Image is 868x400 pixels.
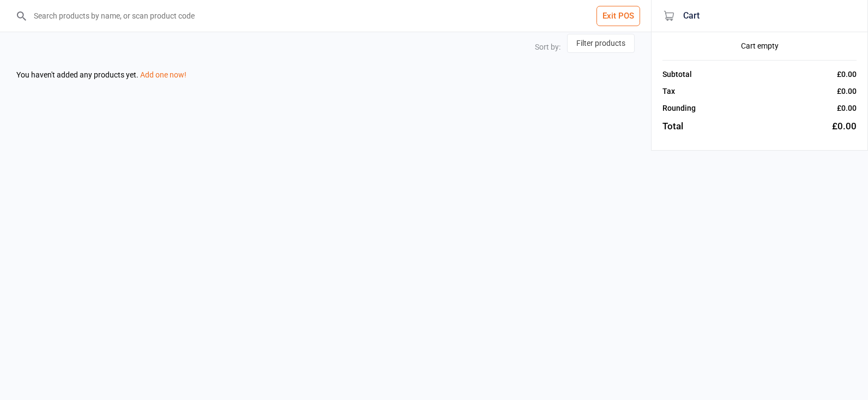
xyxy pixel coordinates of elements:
div: Rounding [662,103,696,114]
div: £0.00 [832,120,857,134]
div: Subtotal [662,69,692,80]
a: Add one now! [140,70,186,79]
div: Cart empty [662,40,857,52]
div: Total [662,120,683,134]
div: £0.00 [837,103,857,114]
button: Exit POS [596,6,640,26]
button: Filter products [567,34,635,53]
div: Tax [662,86,675,97]
div: You haven't added any products yet. [16,69,635,81]
div: £0.00 [837,86,857,97]
div: £0.00 [837,69,857,80]
label: Sort by: [535,43,560,51]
